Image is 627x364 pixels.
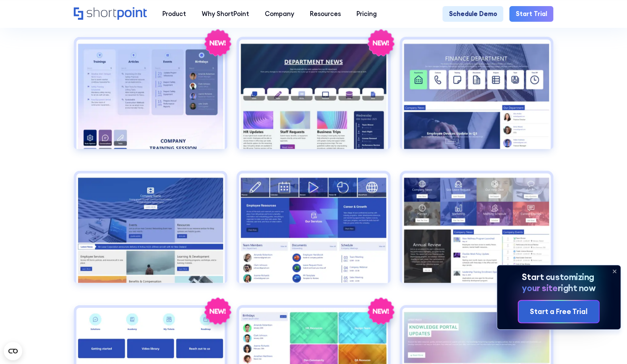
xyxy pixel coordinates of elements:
[302,6,348,22] a: Resources
[237,171,390,296] a: Intranet Layout 4
[237,37,390,162] a: HR 7
[194,6,257,22] a: Why ShortPoint
[356,9,377,19] div: Pricing
[162,9,186,19] div: Product
[202,9,249,19] div: Why ShortPoint
[74,171,227,296] a: Intranet Layout 3
[4,342,22,360] button: Open CMP widget
[518,301,599,322] a: Start a Free Trial
[442,6,503,22] a: Schedule Demo
[530,306,588,317] div: Start a Free Trial
[74,37,227,162] a: HR 6
[348,6,384,22] a: Pricing
[154,6,194,22] a: Product
[74,7,147,21] a: Home
[400,37,553,162] a: Intranet Layout
[265,9,294,19] div: Company
[400,171,553,296] a: Intranet Layout 5
[509,6,553,22] a: Start Trial
[257,6,302,22] a: Company
[589,327,627,364] iframe: Chat Widget
[310,9,341,19] div: Resources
